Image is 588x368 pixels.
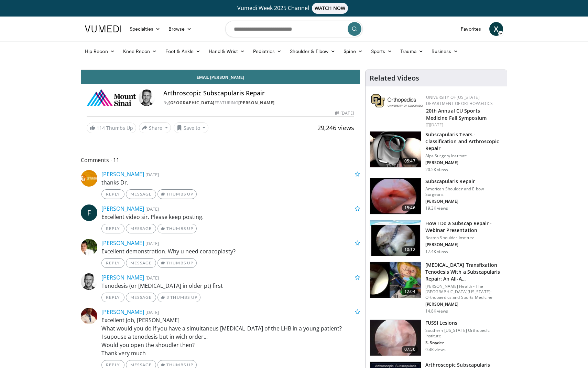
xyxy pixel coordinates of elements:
[425,302,503,307] p: [PERSON_NAME]
[157,258,196,268] a: Thumbs Up
[87,123,136,133] a: 114 Thumbs Up
[126,258,156,268] a: Message
[425,284,503,300] p: [PERSON_NAME] Health - The [GEOGRAPHIC_DATA][US_STATE]: Orthopaedics and Sports Medicine
[81,204,97,221] span: F
[168,100,215,106] a: [GEOGRAPHIC_DATA]
[370,131,503,172] a: 05:47 Subscapularis Tears - Classification and Arthroscopic Repair Alps Surgery Institute [PERSON...
[370,74,419,82] h4: Related Videos
[163,100,354,106] div: By FEATURING
[335,110,354,116] div: [DATE]
[425,167,448,172] p: 20.5K views
[425,242,503,248] p: [PERSON_NAME]
[312,3,348,14] span: WATCH NOW
[97,125,105,131] span: 114
[101,282,360,290] p: Tenodesis (or [MEDICAL_DATA] in older pt) first
[139,90,155,106] img: Avatar
[145,206,159,212] small: [DATE]
[81,44,119,58] a: Hip Recon
[157,293,200,302] a: 3 Thumbs Up
[126,189,156,199] a: Message
[101,308,144,316] a: [PERSON_NAME]
[145,309,159,315] small: [DATE]
[370,320,421,356] img: snyder_fussio_3.png.150x105_q85_crop-smart_upscale.jpg
[81,239,97,255] img: Avatar
[370,178,421,214] img: laf_3.png.150x105_q85_crop-smart_upscale.jpg
[101,224,124,233] a: Reply
[370,262,421,298] img: 46648d68-e03f-4bae-a53a-d0b161c86e44.150x105_q85_crop-smart_upscale.jpg
[427,44,462,58] a: Business
[402,246,418,253] span: 10:12
[425,319,503,326] h3: FUSSI Lesions
[457,22,485,36] a: Favorites
[101,316,360,357] p: Excellent Job, [PERSON_NAME] What would you do if you have a simultaneus [MEDICAL_DATA] of the LH...
[163,90,354,97] h4: Arthroscopic Subscapularis Repair
[402,204,418,211] span: 15:46
[425,131,503,152] h3: Subscapularis Tears - Classification and Arthroscopic Repair
[101,247,360,255] p: Excellent demonstration. Why u need coracoplasty?
[425,347,446,353] p: 9.4K views
[119,44,161,58] a: Knee Recon
[489,22,503,36] a: X
[367,44,396,58] a: Sports
[81,273,97,290] img: Avatar
[425,160,503,166] p: [PERSON_NAME]
[425,262,503,282] h3: [MEDICAL_DATA] Transfixation Tenodesis With a Subscapularis Repair: An All-A…
[101,293,124,302] a: Reply
[161,44,205,58] a: Foot & Ankle
[426,122,501,128] div: [DATE]
[145,275,159,281] small: [DATE]
[339,44,367,58] a: Spine
[425,206,448,211] p: 19.3K views
[126,224,156,233] a: Message
[370,262,503,314] a: 12:04 [MEDICAL_DATA] Transfixation Tenodesis With a Subscapularis Repair: An All-A… [PERSON_NAME]...
[371,94,423,107] img: 355603a8-37da-49b6-856f-e00d7e9307d3.png.150x105_q85_autocrop_double_scale_upscale_version-0.2.png
[402,288,418,295] span: 12:04
[425,249,448,254] p: 17.4K views
[85,25,121,32] img: VuMedi Logo
[86,3,502,14] a: Vumedi Week 2025 ChannelWATCH NOW
[370,319,503,356] a: 07:50 FUSSI Lesions Southern [US_STATE] Orthopedic Institute S. Snyder 9.4K views
[81,156,360,165] span: Comments 11
[425,178,503,185] h3: Subscapularis Repair
[425,308,448,314] p: 14.8K views
[157,189,196,199] a: Thumbs Up
[225,21,363,37] input: Search topics, interventions
[101,189,124,199] a: Reply
[81,308,97,324] img: Avatar
[101,170,144,178] a: [PERSON_NAME]
[101,274,144,281] a: [PERSON_NAME]
[81,70,360,84] a: Email [PERSON_NAME]
[101,239,144,247] a: [PERSON_NAME]
[425,235,503,241] p: Boston Shoulder Institute
[101,258,124,268] a: Reply
[249,44,286,58] a: Pediatrics
[164,22,196,36] a: Browse
[425,328,503,339] p: Southern [US_STATE] Orthopedic Institute
[126,22,164,36] a: Specialties
[425,199,503,204] p: [PERSON_NAME]
[101,213,360,221] p: Excellent video sir. Please keep posting.
[166,295,169,300] span: 3
[81,70,360,70] video-js: Video Player
[317,124,354,132] span: 29,246 views
[370,220,503,256] a: 10:12 How I Do a Subscap Repair - Webinar Presentation Boston Shoulder Institute [PERSON_NAME] 17...
[286,44,339,58] a: Shoulder & Elbow
[425,220,503,234] h3: How I Do a Subscap Repair - Webinar Presentation
[370,178,503,214] a: 15:46 Subscapularis Repair American Shoulder and Elbow Surgeons [PERSON_NAME] 19.3K views
[426,107,487,121] a: 20th Annual CU Sports Medicine Fall Symposium
[426,94,493,106] a: University of [US_STATE] Department of Orthopaedics
[370,132,421,167] img: 545555_3.png.150x105_q85_crop-smart_upscale.jpg
[157,224,196,233] a: Thumbs Up
[370,220,421,256] img: Higgins_subscap_webinar_3.png.150x105_q85_crop-smart_upscale.jpg
[425,340,503,346] p: S. Snyder
[425,186,503,197] p: American Shoulder and Elbow Surgeons
[396,44,427,58] a: Trauma
[126,293,156,302] a: Message
[81,170,97,187] img: Avatar
[101,205,144,212] a: [PERSON_NAME]
[205,44,249,58] a: Hand & Wrist
[145,240,159,246] small: [DATE]
[101,178,360,187] p: thanks Dr.
[402,158,418,165] span: 05:47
